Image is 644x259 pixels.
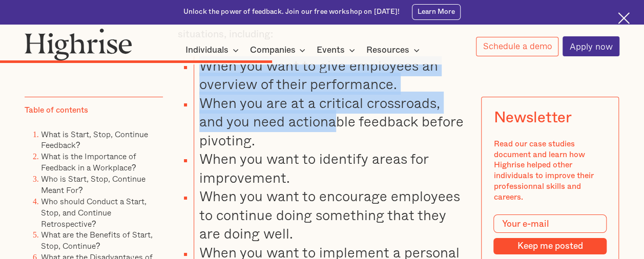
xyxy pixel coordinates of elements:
img: Highrise logo [25,28,132,60]
input: Keep me posted [494,238,607,254]
div: Events [317,44,358,56]
div: Resources [366,44,409,56]
li: When you are at a critical crossroads, and you need actionable feedback before pivoting. [194,94,466,149]
div: Companies [250,44,295,56]
a: Schedule a demo [476,37,559,56]
input: Your e-mail [494,214,607,232]
div: Individuals [185,44,228,56]
div: Table of contents [25,105,88,116]
div: Unlock the power of feedback. Join our free workshop on [DATE]! [183,7,400,17]
form: Modal Form [494,214,607,254]
div: Companies [250,44,308,56]
div: Events [317,44,345,56]
div: Resources [366,44,423,56]
a: Who should Conduct a Start, Stop, and Continue Retrospective? [41,195,147,229]
a: Who is Start, Stop, Continue Meant For? [41,172,146,196]
a: What are the Benefits of Start, Stop, Continue? [41,228,153,252]
a: What is the Importance of Feedback in a Workplace? [41,150,136,174]
div: Individuals [185,44,242,56]
li: When you want to give employees an overview of their performance. [194,56,466,94]
img: Cross icon [618,12,630,24]
li: When you want to identify areas for improvement. [194,149,466,187]
a: Learn More [412,4,461,19]
a: Apply now [563,36,619,56]
div: Read our case studies document and learn how Highrise helped other individuals to improve their p... [494,138,607,202]
a: What is Start, Stop, Continue Feedback? [41,127,148,151]
div: Newsletter [494,109,572,126]
li: When you want to encourage employees to continue doing something that they are doing well. [194,187,466,243]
